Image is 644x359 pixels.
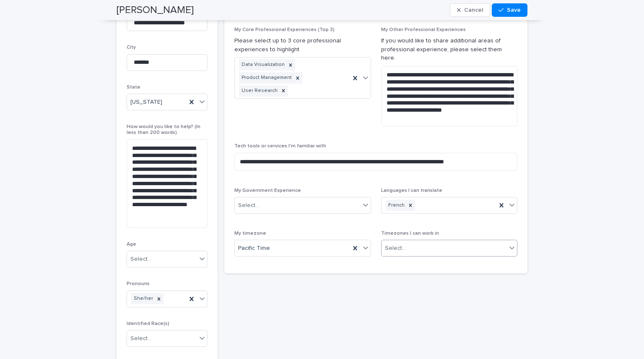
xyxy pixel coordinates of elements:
[234,231,266,236] span: My timezone
[238,244,270,253] span: Pacific Time
[464,7,483,13] span: Cancel
[234,27,335,32] span: My Core Professional Experiences (Top 3)
[234,37,371,54] p: Please select up to 3 core professional experiences to highlight
[381,27,466,32] span: My Other Professional Experiences
[385,244,406,253] div: Select...
[127,124,200,135] span: How would you like to help? (In less than 200 words)
[234,188,301,193] span: My Government Experience
[130,334,151,343] div: Select...
[127,85,140,90] span: State
[239,72,293,84] div: Product Management
[127,242,136,247] span: Age
[130,98,162,107] span: [US_STATE]
[238,201,259,210] div: Select...
[131,293,154,304] div: She/her
[239,59,286,71] div: Data Visualization
[127,281,150,286] span: Pronouns
[507,7,521,13] span: Save
[117,4,194,16] h2: [PERSON_NAME]
[381,37,518,63] p: If you would like to share additional areas of professional experience, please select them here.
[130,255,151,264] div: Select...
[450,3,490,17] button: Cancel
[386,200,406,211] div: French
[381,188,442,193] span: Languages I can translate
[234,144,326,149] span: Tech tools or services I'm familiar with
[381,231,439,236] span: Timezones I can work in
[127,45,136,50] span: City
[239,85,279,97] div: User Research
[127,321,169,326] span: Identified Race(s)
[492,3,527,17] button: Save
